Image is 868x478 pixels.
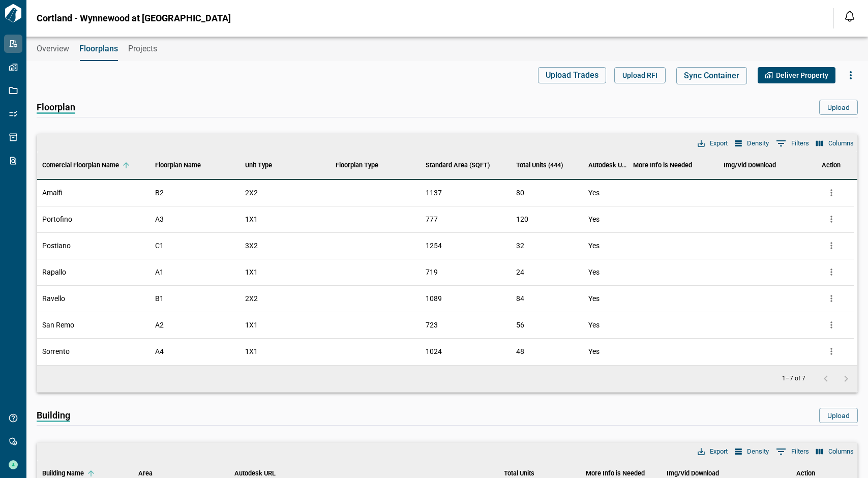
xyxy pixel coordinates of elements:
[511,151,583,180] div: Total Units (444)
[245,241,258,251] span: 3X2
[676,67,747,84] button: Sync Container
[155,346,164,356] span: A4
[516,242,524,250] span: 32
[155,188,164,198] span: B2
[42,346,70,356] span: Sorrento
[42,320,74,330] span: San Remo
[26,37,868,61] div: base tabs
[538,67,606,83] button: Upload Trades
[37,151,150,180] div: Comercial Floorplan Name
[245,267,258,277] span: 1X1
[614,67,666,83] button: Upload RFI
[516,151,563,180] div: Total Units (444)
[155,151,201,180] div: Floorplan Name
[842,8,858,24] button: Open notification feed
[42,267,66,277] span: Rapallo
[695,445,730,458] button: Export
[814,137,856,150] button: Select columns
[37,44,69,54] span: Overview
[155,320,164,330] span: A2
[42,293,65,304] span: Ravello
[516,215,528,223] span: 120
[42,241,71,251] span: Postiano
[245,214,258,224] span: 1X1
[155,241,164,251] span: C1
[622,70,657,80] span: Upload RFI
[150,151,240,180] div: Floorplan Name
[588,293,600,304] span: Yes
[245,346,258,356] span: 1X1
[732,137,771,150] button: Density
[546,70,598,80] span: Upload Trades
[128,44,157,54] span: Projects
[42,151,119,180] div: Comercial Floorplan Name
[588,214,600,224] span: Yes
[822,151,841,180] div: Action
[732,445,771,458] button: Density
[421,151,511,180] div: Standard Area (SQFT)
[245,188,258,198] span: 2X2
[155,214,164,224] span: A3
[824,238,839,253] button: more
[724,151,776,180] div: Img/Vid Download
[331,151,421,180] div: Floorplan Type
[776,70,828,80] span: Deliver Property
[588,151,628,180] div: Autodesk URL Added
[588,346,600,356] span: Yes
[819,408,858,423] button: Upload
[824,185,839,200] button: more
[245,320,258,330] span: 1X1
[240,151,330,180] div: Unit Type
[583,151,628,180] div: Autodesk URL Added
[628,151,718,180] div: More Info is Needed
[824,264,839,280] button: more
[155,293,164,304] span: B1
[336,151,378,180] div: Floorplan Type
[819,100,858,115] button: Upload
[245,151,272,180] div: Unit Type
[426,346,442,356] span: 1024
[42,188,63,198] span: Amalfi
[824,317,839,333] button: more
[119,158,133,172] button: Sort
[824,344,839,359] button: more
[37,102,75,114] span: Floorplan
[37,13,231,23] span: Cortland - Wynnewood at [GEOGRAPHIC_DATA]
[633,151,692,180] div: More Info is Needed
[684,71,739,81] span: Sync Container
[516,189,524,197] span: 80
[773,443,812,460] button: Show filters
[426,241,442,251] span: 1254
[719,151,809,180] div: Img/Vid Download
[773,135,812,152] button: Show filters
[782,375,805,382] p: 1–7 of 7
[588,320,600,330] span: Yes
[79,44,118,54] span: Floorplans
[758,67,835,83] button: Deliver Property
[426,151,490,180] div: Standard Area (SQFT)
[426,267,438,277] span: 719
[42,214,72,224] span: Portofino
[695,137,730,150] button: Export
[814,445,856,458] button: Select columns
[245,293,258,304] span: 2X2
[588,188,600,198] span: Yes
[824,291,839,306] button: more
[516,347,524,355] span: 48
[426,320,438,330] span: 723
[155,267,164,277] span: A1
[426,293,442,304] span: 1089
[37,410,70,422] span: Building
[588,267,600,277] span: Yes
[809,151,854,180] div: Action
[426,188,442,198] span: 1137
[426,214,438,224] span: 777
[516,268,524,276] span: 24
[516,294,524,303] span: 84
[824,212,839,227] button: more
[516,321,524,329] span: 56
[588,241,600,251] span: Yes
